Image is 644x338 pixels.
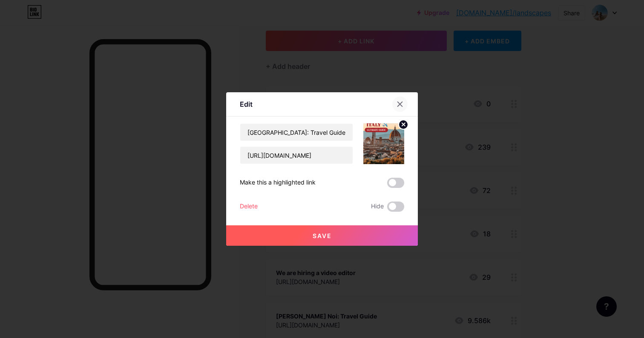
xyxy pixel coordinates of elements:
[240,147,353,164] input: URL
[363,123,404,164] img: link_thumbnail
[240,99,253,109] div: Edit
[371,202,384,212] span: Hide
[240,124,353,141] input: Title
[226,225,418,246] button: Save
[240,178,316,188] div: Make this a highlighted link
[313,232,332,239] span: Save
[240,202,258,212] div: Delete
